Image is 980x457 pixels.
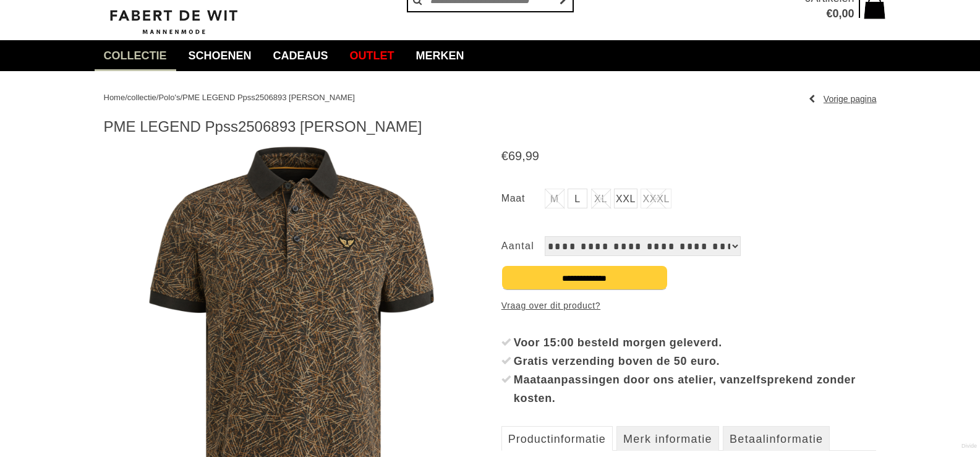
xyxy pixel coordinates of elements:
[156,93,159,102] span: /
[508,149,522,163] span: 69
[501,296,600,315] a: Vraag over dit product?
[125,93,127,102] span: /
[842,7,854,20] span: 00
[127,93,156,102] a: collectie
[104,93,126,102] a: Home
[182,93,355,102] a: PME LEGEND Ppss2506893 [PERSON_NAME]
[961,438,977,454] a: Divide
[95,40,176,71] a: collectie
[614,189,637,208] a: XXL
[522,149,526,163] span: ,
[501,189,877,211] ul: Maat
[341,40,404,71] a: Outlet
[526,149,539,163] span: 99
[838,7,842,20] span: ,
[501,149,508,163] span: €
[264,40,338,71] a: Cadeaus
[501,370,877,408] li: Maataanpassingen door ons atelier, vanzelfsprekend zonder kosten.
[826,7,832,20] span: €
[568,189,587,208] a: L
[501,426,613,451] a: Productinformatie
[616,426,719,451] a: Merk informatie
[514,333,877,352] div: Voor 15:00 besteld morgen geleverd.
[407,40,474,71] a: Merken
[809,90,877,108] a: Vorige pagina
[514,352,877,370] div: Gratis verzending boven de 50 euro.
[158,93,180,102] a: Polo's
[180,93,182,102] span: /
[832,7,838,20] span: 0
[104,117,877,136] h1: PME LEGEND Ppss2506893 [PERSON_NAME]
[501,236,545,256] label: Aantal
[179,40,261,71] a: Schoenen
[723,426,830,451] a: Betaalinformatie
